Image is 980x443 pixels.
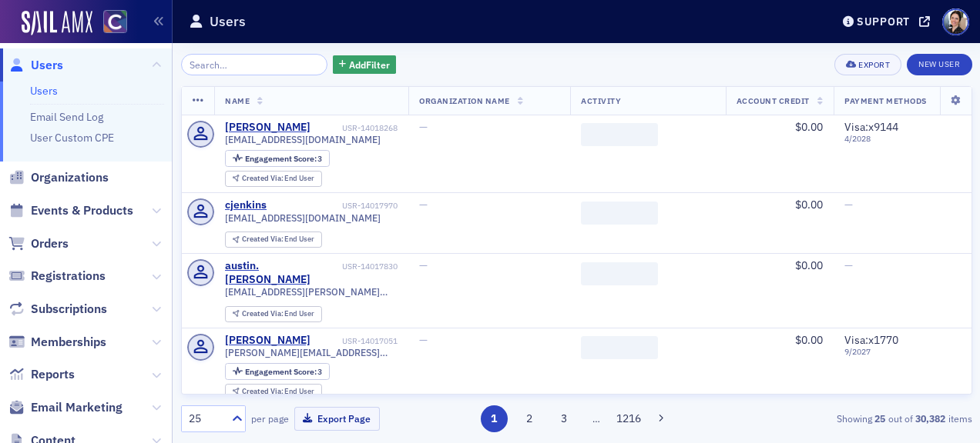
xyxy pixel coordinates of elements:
span: 9 / 2027 [844,347,931,357]
span: Engagement Score : [245,366,318,377]
div: Created Via: End User [225,384,322,400]
span: $0.00 [795,258,823,272]
a: Email Marketing [8,399,123,416]
div: USR-14017051 [314,336,398,346]
img: SailAMX [22,11,92,35]
span: Visa : x9144 [844,120,898,134]
div: Created Via: End User [225,231,322,248]
span: ‌ [581,123,658,146]
a: austin.[PERSON_NAME] [225,259,340,286]
span: [EMAIL_ADDRESS][DOMAIN_NAME] [225,212,381,224]
img: SailAMX [103,10,127,34]
span: — [419,333,428,347]
span: Orders [31,235,69,252]
button: AddFilter [333,55,396,75]
div: USR-14017970 [270,201,398,211]
a: [PERSON_NAME] [225,121,310,135]
a: User Custom CPE [30,131,114,145]
input: Search… [181,54,328,75]
div: End User [242,310,315,318]
span: Reports [31,366,75,383]
span: ‌ [581,336,658,359]
span: Subscriptions [31,301,107,318]
span: [EMAIL_ADDRESS][DOMAIN_NAME] [225,134,381,145]
div: End User [242,388,315,396]
label: per page [251,411,289,425]
span: — [419,198,428,212]
span: Name [225,95,250,106]
span: Email Marketing [31,399,123,416]
a: Events & Products [8,202,133,219]
button: 2 [515,405,542,432]
a: Registrations [8,268,106,285]
div: End User [242,235,315,244]
div: End User [242,175,315,183]
span: ‌ [581,262,658,285]
button: 1 [481,405,508,432]
span: Created Via : [242,234,285,244]
button: Export [834,54,901,75]
span: $0.00 [795,333,823,347]
button: 1216 [616,405,643,432]
div: Created Via: End User [225,171,322,187]
span: Memberships [31,334,106,351]
span: [PERSON_NAME][EMAIL_ADDRESS][PERSON_NAME][DOMAIN_NAME] [225,347,398,358]
span: — [844,198,853,212]
a: Reports [8,366,75,383]
span: [EMAIL_ADDRESS][PERSON_NAME][DOMAIN_NAME] [225,286,398,298]
div: Engagement Score: 3 [225,363,330,380]
div: Export [858,61,890,69]
span: Engagement Score : [245,153,318,164]
span: Created Via : [242,308,285,318]
span: Created Via : [242,173,285,183]
div: 25 [189,411,223,427]
span: — [419,258,428,272]
a: View Homepage [92,10,127,36]
div: cjenkins [225,198,267,212]
span: Account Credit [737,95,810,106]
div: USR-14017830 [342,261,398,271]
span: Registrations [31,268,106,285]
span: ‌ [581,202,658,225]
span: $0.00 [795,198,823,212]
span: $0.00 [795,120,823,134]
a: Email Send Log [30,110,103,124]
a: Users [30,84,58,98]
span: 4 / 2028 [844,134,931,144]
div: Support [857,15,910,28]
span: Created Via : [242,386,285,396]
a: Users [8,57,63,74]
button: 3 [551,405,578,432]
a: Subscriptions [8,301,107,318]
div: Created Via: End User [225,306,322,322]
div: Engagement Score: 3 [225,150,330,167]
h1: Users [210,12,246,31]
span: Add Filter [349,58,390,72]
div: 3 [245,368,323,376]
span: … [586,411,607,425]
button: Export Page [294,407,380,431]
span: — [419,120,428,134]
div: Showing out of items [719,411,972,425]
span: Payment Methods [844,95,927,106]
a: [PERSON_NAME] [225,334,310,348]
span: — [844,258,853,272]
a: Organizations [8,169,109,186]
span: Events & Products [31,202,133,219]
span: Organization Name [419,95,510,106]
span: Organizations [31,169,109,186]
div: 3 [245,155,323,163]
div: USR-14018268 [314,123,398,133]
span: Activity [581,95,621,106]
a: Orders [8,235,69,252]
span: Users [31,57,63,74]
span: Profile [942,8,969,35]
strong: 30,382 [913,411,948,425]
span: Visa : x1770 [844,333,898,347]
a: Memberships [8,334,106,351]
a: New User [907,54,972,75]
